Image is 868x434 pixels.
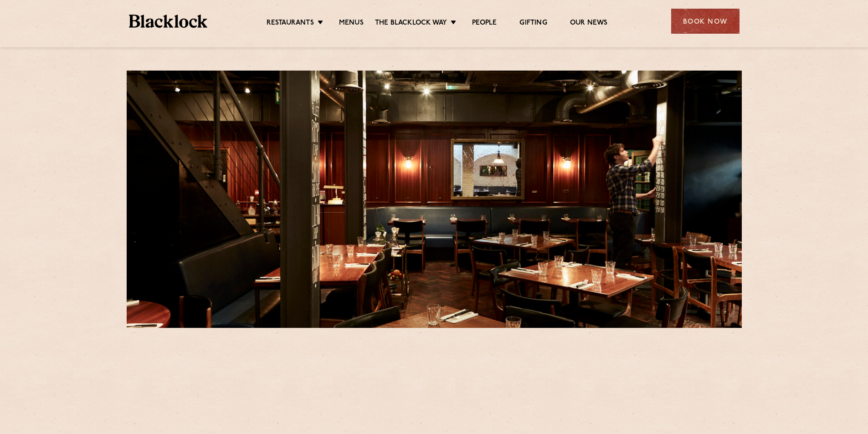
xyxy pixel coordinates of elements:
[129,15,208,28] img: BL_Textured_Logo-footer-cropped.svg
[472,19,497,29] a: People
[519,19,547,29] a: Gifting
[339,19,364,29] a: Menus
[671,9,740,34] div: Book Now
[267,19,314,29] a: Restaurants
[375,19,447,29] a: The Blacklock Way
[570,19,608,29] a: Our News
